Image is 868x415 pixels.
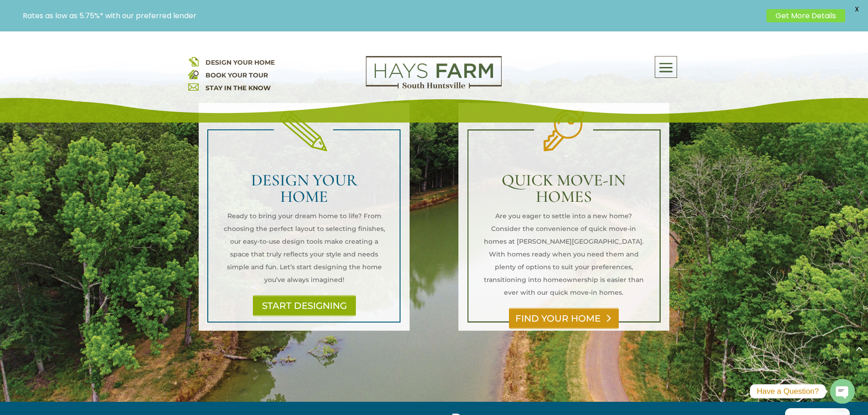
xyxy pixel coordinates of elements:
a: START DESIGNING [253,295,356,316]
a: DESIGN YOUR HOME [205,58,275,67]
a: hays farm homes huntsville development [366,82,502,91]
img: Logo [366,56,502,89]
span: X [850,2,863,16]
a: Get More Details [766,9,845,22]
p: Are you eager to settle into a new home? Consider the convenience of quick move-in homes at [PERS... [483,210,645,299]
h2: DESIGN YOUR HOME [223,172,385,210]
a: FIND YOUR HOME [509,308,619,329]
img: design your home [188,56,199,67]
a: BOOK YOUR TOUR [205,71,268,79]
a: STAY IN THE KNOW [205,84,271,92]
img: book your home tour [188,69,199,79]
p: Ready to bring your dream home to life? From choosing the perfect layout to selecting finishes, o... [223,210,385,286]
p: Rates as low as 5.75%* with our preferred lender [23,11,762,20]
h2: QUICK MOVE-IN HOMES [483,172,645,210]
